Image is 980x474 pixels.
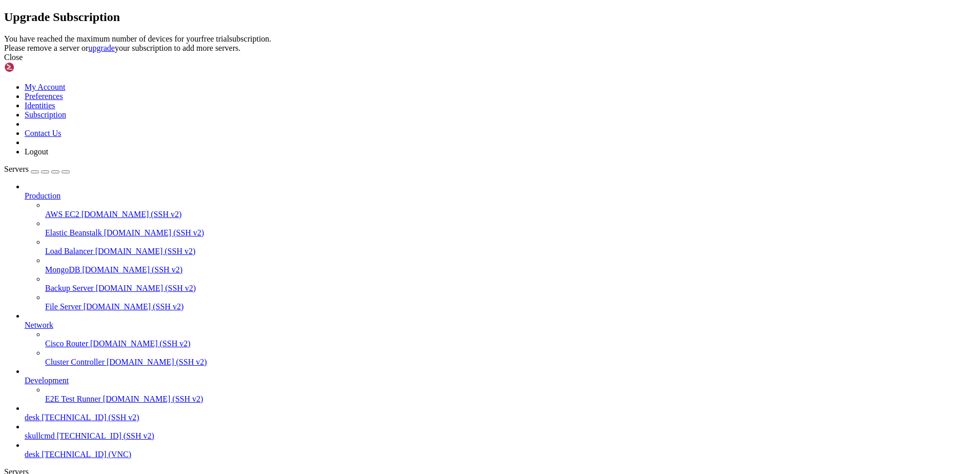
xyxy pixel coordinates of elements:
[42,450,131,459] span: [TECHNICAL_ID] (VNC)
[25,431,55,440] span: skullcmd
[45,265,80,274] span: MongoDB
[25,450,976,459] a: desk [TECHNICAL_ID] (VNC)
[45,302,81,311] span: File Server
[25,321,53,329] span: Network
[45,210,976,219] a: AWS EC2 [DOMAIN_NAME] (SSH v2)
[25,441,976,459] li: desk [TECHNICAL_ID] (VNC)
[25,92,63,101] a: Preferences
[25,191,976,201] a: Production
[88,44,115,52] a: upgrade
[25,110,66,119] a: Subscription
[4,10,976,24] h2: Upgrade Subscription
[45,228,102,237] span: Elastic Beanstalk
[45,247,976,256] a: Load Balancer [DOMAIN_NAME] (SSH v2)
[45,274,976,293] li: Backup Server [DOMAIN_NAME] (SSH v2)
[45,339,976,348] a: Cisco Router [DOMAIN_NAME] (SSH v2)
[25,367,976,404] li: Development
[45,228,976,238] a: Elastic Beanstalk [DOMAIN_NAME] (SSH v2)
[90,339,191,348] span: [DOMAIN_NAME] (SSH v2)
[45,238,976,256] li: Load Balancer [DOMAIN_NAME] (SSH v2)
[42,413,139,422] span: [TECHNICAL_ID] (SSH v2)
[45,284,94,292] span: Backup Server
[84,302,184,311] span: [DOMAIN_NAME] (SSH v2)
[25,101,55,110] a: Identities
[57,431,154,440] span: [TECHNICAL_ID] (SSH v2)
[107,358,207,366] span: [DOMAIN_NAME] (SSH v2)
[25,431,976,441] a: skullcmd [TECHNICAL_ID] (SSH v2)
[4,62,63,72] img: Shellngn
[25,450,39,459] span: desk
[25,182,976,311] li: Production
[25,413,39,422] span: desk
[25,376,976,385] a: Development
[4,165,29,173] span: Servers
[25,83,66,91] a: My Account
[25,413,976,422] a: desk [TECHNICAL_ID] (SSH v2)
[45,358,105,366] span: Cluster Controller
[4,165,70,173] a: Servers
[45,394,101,403] span: E2E Test Runner
[45,302,976,311] a: File Server [DOMAIN_NAME] (SSH v2)
[25,404,976,422] li: desk [TECHNICAL_ID] (SSH v2)
[25,422,976,441] li: skullcmd [TECHNICAL_ID] (SSH v2)
[45,210,79,219] span: AWS EC2
[45,358,976,367] a: Cluster Controller [DOMAIN_NAME] (SSH v2)
[45,265,976,274] a: MongoDB [DOMAIN_NAME] (SSH v2)
[96,284,196,292] span: [DOMAIN_NAME] (SSH v2)
[45,330,976,348] li: Cisco Router [DOMAIN_NAME] (SSH v2)
[25,129,62,137] a: Contact Us
[4,34,976,53] div: You have reached the maximum number of devices for your free trial subscription. Please remove a ...
[45,256,976,274] li: MongoDB [DOMAIN_NAME] (SSH v2)
[81,210,182,219] span: [DOMAIN_NAME] (SSH v2)
[82,265,182,274] span: [DOMAIN_NAME] (SSH v2)
[45,284,976,293] a: Backup Server [DOMAIN_NAME] (SSH v2)
[95,247,196,255] span: [DOMAIN_NAME] (SSH v2)
[45,201,976,219] li: AWS EC2 [DOMAIN_NAME] (SSH v2)
[25,147,48,156] a: Logout
[45,394,976,404] a: E2E Test Runner [DOMAIN_NAME] (SSH v2)
[25,321,976,330] a: Network
[45,385,976,404] li: E2E Test Runner [DOMAIN_NAME] (SSH v2)
[4,53,976,62] div: Close
[45,339,88,348] span: Cisco Router
[45,219,976,238] li: Elastic Beanstalk [DOMAIN_NAME] (SSH v2)
[25,311,976,367] li: Network
[45,348,976,367] li: Cluster Controller [DOMAIN_NAME] (SSH v2)
[104,228,205,237] span: [DOMAIN_NAME] (SSH v2)
[103,394,203,403] span: [DOMAIN_NAME] (SSH v2)
[45,293,976,311] li: File Server [DOMAIN_NAME] (SSH v2)
[45,247,93,255] span: Load Balancer
[25,376,69,385] span: Development
[25,191,60,200] span: Production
